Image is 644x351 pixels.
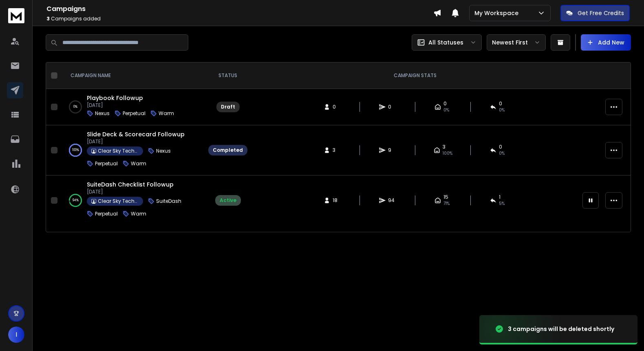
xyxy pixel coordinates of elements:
td: 0%Playbook Followup[DATE]NexusPerpetualWarm [61,89,203,125]
p: Warm [131,211,146,217]
td: 100%Slide Deck & Scorecard Followup[DATE]Clear Sky TechnologiesNexusPerpetualWarm [61,125,203,175]
td: 94%SuiteDash Checklist Followup[DATE]Clear Sky TechnologiesSuiteDashPerpetualWarm [61,175,203,226]
p: 94 % [73,196,79,204]
span: 0 % [499,150,505,157]
span: 0% [443,107,449,113]
th: CAMPAIGN STATS [252,62,578,89]
h1: Campaigns [46,4,433,14]
div: Draft [221,104,235,110]
p: Get Free Credits [578,9,624,17]
p: [DATE] [87,189,195,195]
p: 100 % [72,146,79,154]
p: [DATE] [87,138,195,145]
span: 0 [499,100,502,107]
span: 15 [443,194,448,200]
div: 3 campaigns will be deleted shortly [508,325,614,333]
div: Active [220,197,236,204]
a: Slide Deck & Scorecard Followup [87,130,185,138]
p: Nexus [156,148,171,154]
span: 71 % [443,200,450,207]
p: Campaigns added [46,16,433,22]
span: 0 [388,104,396,110]
span: 0 [499,144,502,150]
p: All Statuses [428,38,463,47]
p: [DATE] [87,102,174,109]
p: SuiteDash [156,198,181,204]
span: 94 [388,197,396,204]
p: Perpetual [95,160,118,167]
p: Warm [159,110,174,117]
p: Clear Sky Technologies [98,198,139,204]
button: Get Free Credits [560,5,630,21]
span: 0 [443,100,447,107]
p: My Workspace [474,9,522,17]
span: 18 [333,197,341,204]
span: 100 % [443,150,452,157]
span: 5 % [499,200,505,207]
p: 0 % [73,103,77,111]
span: 0% [499,107,505,113]
span: 3 [333,147,341,153]
img: logo [8,8,24,23]
span: 0 [333,104,341,110]
th: CAMPAIGN NAME [61,62,203,89]
span: 3 [443,144,446,150]
span: 1 [499,194,501,200]
a: SuiteDash Checklist Followup [87,180,174,189]
button: Newest First [487,34,546,51]
div: Completed [213,147,243,153]
span: 3 [46,15,50,22]
p: Clear Sky Technologies [98,148,139,154]
p: Warm [131,160,146,167]
th: STATUS [203,62,252,89]
button: I [8,327,24,343]
button: Add New [581,34,631,51]
a: Playbook Followup [87,94,143,102]
span: 9 [388,147,396,153]
p: Perpetual [95,211,118,217]
p: Nexus [95,110,110,117]
p: Perpetual [123,110,146,117]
